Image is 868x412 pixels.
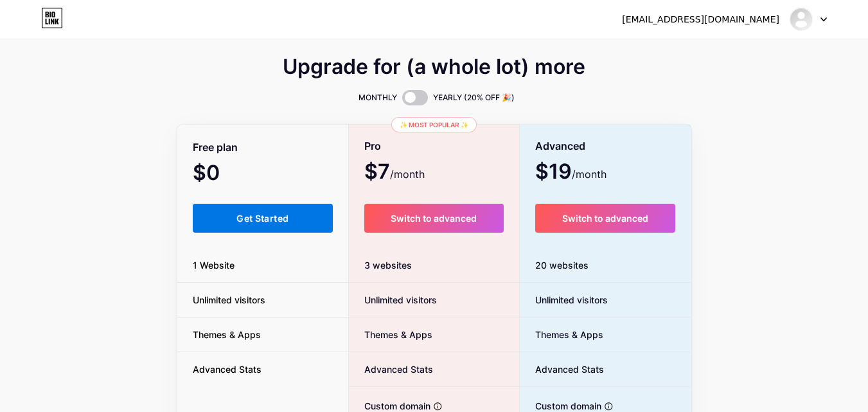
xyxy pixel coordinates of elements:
[177,293,281,307] span: Unlimited visitors
[535,164,607,182] span: $19
[364,164,425,182] span: $7
[390,166,425,182] span: /month
[789,7,813,31] img: laventech
[433,91,515,104] span: YEARLY (20% OFF 🎉)
[283,59,585,75] span: Upgrade for (a whole lot) more
[520,328,603,341] span: Themes & Apps
[349,293,437,307] span: Unlimited visitors
[364,204,504,233] button: Switch to advanced
[622,13,779,26] div: [EMAIL_ADDRESS][DOMAIN_NAME]
[359,91,397,104] span: MONTHLY
[535,135,585,157] span: Advanced
[572,166,607,182] span: /month
[391,117,477,132] div: ✨ Most popular ✨
[520,248,691,283] div: 20 websites
[520,293,608,307] span: Unlimited visitors
[535,204,676,233] button: Switch to advanced
[193,204,333,233] button: Get Started
[177,328,276,341] span: Themes & Apps
[391,213,477,224] span: Switch to advanced
[349,328,432,341] span: Themes & Apps
[193,136,238,159] span: Free plan
[349,363,433,376] span: Advanced Stats
[193,165,254,183] span: $0
[364,135,381,157] span: Pro
[177,363,277,376] span: Advanced Stats
[236,213,288,224] span: Get Started
[520,363,604,376] span: Advanced Stats
[177,258,250,272] span: 1 Website
[562,213,648,224] span: Switch to advanced
[349,248,519,283] div: 3 websites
